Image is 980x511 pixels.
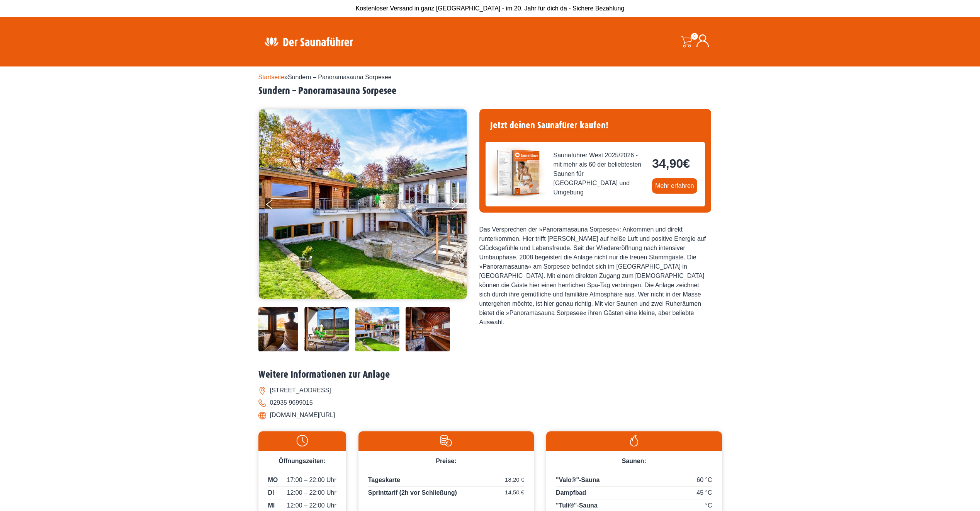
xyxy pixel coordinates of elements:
[258,384,722,397] li: [STREET_ADDRESS]
[268,475,278,485] span: MO
[486,142,547,204] img: der-saunafuehrer-2025-west.jpg
[683,157,690,170] span: €
[287,475,336,485] span: 17:00 – 22:00 Uhr
[622,458,646,464] span: Saunen:
[288,74,392,80] span: Sundern – Panoramasauna Sorpesee
[258,85,722,97] h2: Sundern – Panoramasauna Sorpesee
[696,488,712,497] span: 45 °C
[258,409,722,421] li: [DOMAIN_NAME][URL]
[652,178,697,194] a: Mehr erfahren
[705,501,712,510] span: °C
[505,475,524,484] span: 18,20 €
[436,458,456,464] span: Preise:
[262,435,342,446] img: Uhr-weiss.svg
[258,397,722,409] li: 02935 9699015
[486,115,705,136] h4: Jetzt deinen Saunafürer kaufen!
[652,157,690,170] bdi: 34,90
[479,225,711,327] div: Das Versprechen der »Panoramasauna Sorpesee«: Ankommen und direkt runterkommen. Hier trifft [PERS...
[556,502,598,509] span: "Tuli®"-Sauna
[362,435,530,446] img: Preise-weiss.svg
[505,488,524,497] span: 14,50 €
[258,369,722,381] h2: Weitere Informationen zur Anlage
[279,458,326,464] span: Öffnungszeiten:
[550,435,718,446] img: Flamme-weiss.svg
[691,33,698,40] span: 0
[450,196,469,216] button: Next
[258,74,285,80] a: Startseite
[268,488,274,497] span: DI
[556,489,586,496] span: Dampfbad
[368,475,524,487] p: Tageskarte
[266,196,285,216] button: Previous
[368,488,524,497] p: Sprinttarif (2h vor Schließung)
[287,501,336,510] span: 12:00 – 22:00 Uhr
[554,151,646,197] span: Saunaführer West 2025/2026 - mit mehr als 60 der beliebtesten Saunen für [GEOGRAPHIC_DATA] und Um...
[556,477,600,483] span: "Valo®"-Sauna
[696,475,712,485] span: 60 °C
[287,488,336,497] span: 12:00 – 22:00 Uhr
[356,5,625,12] span: Kostenloser Versand in ganz [GEOGRAPHIC_DATA] - im 20. Jahr für dich da - Sichere Bezahlung
[258,74,392,80] span: »
[268,501,275,510] span: MI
